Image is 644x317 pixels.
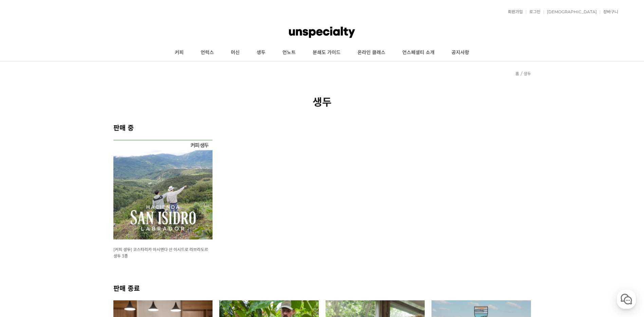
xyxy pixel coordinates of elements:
[504,10,523,14] a: 회원가입
[289,22,355,43] img: 언스페셜티 몰
[443,44,478,61] a: 공지사항
[515,71,519,76] a: 홈
[166,44,192,61] a: 커피
[113,94,531,109] h2: 생두
[304,44,349,61] a: 분쇄도 가이드
[113,247,208,258] a: [커피 생두] 코스타리카 아시엔다 산 이시드로 라브라도르 생두 3종
[113,283,531,293] h2: 판매 종료
[274,44,304,61] a: 언노트
[192,44,222,61] a: 언럭스
[544,10,597,14] a: [DEMOGRAPHIC_DATA]
[222,44,248,61] a: 머신
[523,71,531,76] a: 생두
[113,140,213,239] img: 코스타리카 아시엔다 산 이시드로 라브라도르
[349,44,394,61] a: 온라인 클래스
[394,44,443,61] a: 언스페셜티 소개
[113,247,208,258] span: [커피 생두] 코스타리카 아시엔다 산 이시드로 라브라도르 생두 3종
[526,10,540,14] a: 로그인
[600,10,618,14] a: 장바구니
[248,44,274,61] a: 생두
[113,122,531,132] h2: 판매 중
